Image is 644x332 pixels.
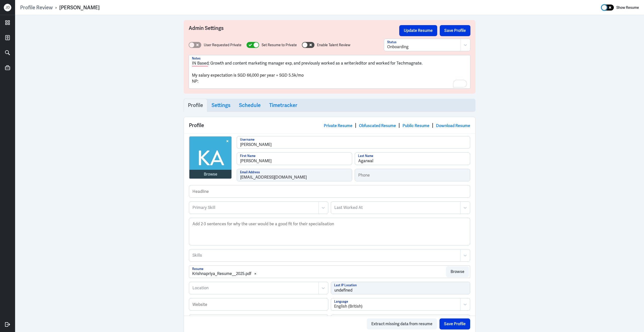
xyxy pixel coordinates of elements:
[355,153,470,165] input: Last Name
[446,266,469,277] button: Browse
[192,73,304,78] span: My salary expectation is SGD 66,000 per year = SGD 5.5k/mo
[269,102,297,108] h3: Timetracker
[403,123,429,128] a: Public Resume
[237,169,352,181] input: Email Address
[440,25,470,36] button: Save Profile
[367,318,437,329] button: Extract missing data from resume
[20,4,53,11] a: Profile Review
[237,136,470,148] input: Username
[237,153,352,165] input: First Name
[359,123,396,128] a: Obfuscated Resume
[189,315,328,327] input: Linkedin
[324,122,470,129] div: | | |
[192,79,198,84] span: NP:
[331,315,470,327] input: Twitter
[212,102,230,108] h3: Settings
[616,4,639,11] label: Show Resume
[262,42,297,48] label: Set Resume to Private
[331,282,470,294] input: Last IP Location
[204,42,242,48] label: User Requested Private
[59,4,100,11] div: [PERSON_NAME]
[189,25,399,36] h3: Admin Settings
[204,171,217,177] div: Browse
[188,102,203,108] h3: Profile
[189,137,232,179] img: avatar.jpg
[4,4,11,11] div: J D
[355,169,470,181] input: Phone
[324,123,352,128] a: Private Resume
[53,4,59,11] p: ›
[439,318,470,329] button: Save Profile
[239,102,261,108] h3: Schedule
[436,123,470,128] a: Download Resume
[192,60,467,66] p: IN Based; Growth and content marketing manager exp, and previously worked as a writer/editor and ...
[184,117,475,133] div: Profile
[192,271,251,277] div: Krishnapriya_Resume__2025.pdf
[317,42,350,48] label: Enable Talent Review
[192,60,467,87] div: To enrich screen reader interactions, please activate Accessibility in Grammarly extension settings
[189,298,328,310] input: Website
[399,25,437,36] button: Update Resume
[189,185,470,197] input: Headline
